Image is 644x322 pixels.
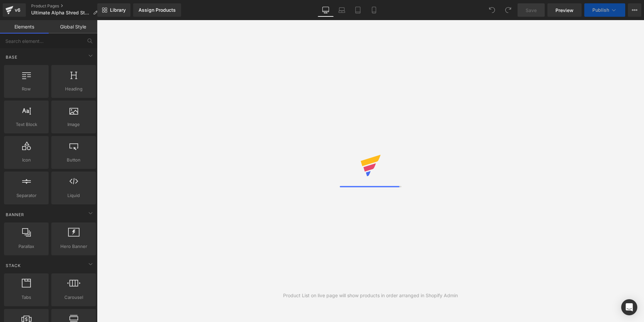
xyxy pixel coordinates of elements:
a: v6 [3,3,26,17]
span: Separator [6,192,47,199]
span: Preview [555,7,574,14]
a: Preview [547,3,582,17]
span: Library [110,7,126,13]
button: Publish [584,3,625,17]
span: Liquid [53,192,94,199]
div: v6 [13,6,22,14]
a: Global Style [49,20,97,34]
span: Row [6,85,47,92]
span: Ultimate Alpha Shred Stack [31,10,90,15]
button: Redo [501,3,515,17]
span: Tabs [6,294,47,301]
span: Base [5,54,18,60]
button: Undo [485,3,499,17]
span: Button [53,156,94,164]
a: Mobile [366,3,382,17]
span: Hero Banner [53,243,94,250]
span: Image [53,121,94,128]
button: More [628,3,641,17]
span: Icon [6,156,47,164]
a: New Library [97,3,130,17]
span: Parallax [6,243,47,250]
a: Product Pages [31,3,103,9]
span: Heading [53,85,94,92]
span: Stack [5,262,21,269]
div: Assign Products [139,7,176,13]
span: Text Block [6,121,47,128]
span: Banner [5,211,25,218]
span: Publish [592,7,609,13]
span: Carousel [53,294,94,301]
a: Desktop [318,3,334,17]
div: Open Intercom Messenger [621,299,637,315]
a: Laptop [334,3,350,17]
a: Tablet [350,3,366,17]
div: Product List on live page will show products in order arranged in Shopify Admin [283,292,458,299]
span: Save [526,7,537,14]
